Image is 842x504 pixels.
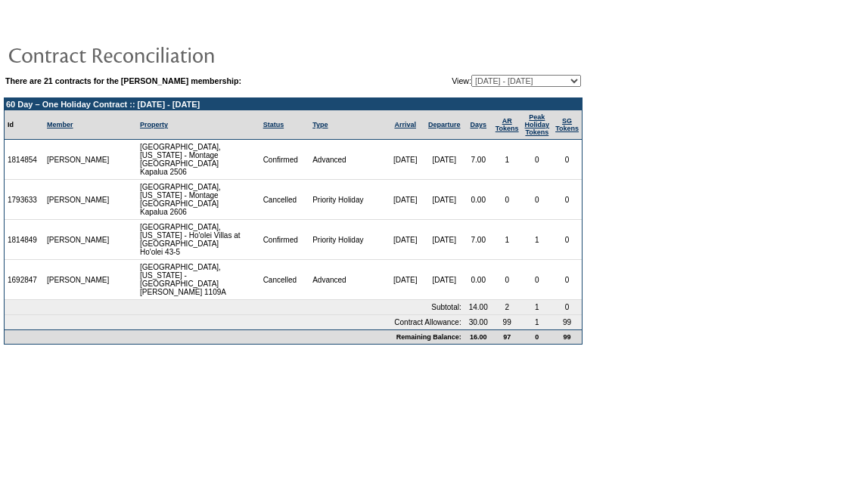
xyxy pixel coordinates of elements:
[5,140,44,180] td: 1814854
[525,113,550,136] a: Peak HolidayTokens
[492,260,522,300] td: 0
[5,315,464,329] td: Contract Allowance:
[260,180,310,220] td: Cancelled
[8,39,310,70] img: pgTtlContractReconciliation.gif
[552,260,582,300] td: 0
[5,260,44,300] td: 1692847
[492,220,522,260] td: 1
[492,140,522,180] td: 1
[464,220,492,260] td: 7.00
[137,220,260,260] td: [GEOGRAPHIC_DATA], [US_STATE] - Ho'olei Villas at [GEOGRAPHIC_DATA] Ho'olei 43-5
[394,121,416,128] a: Arrival
[309,180,386,220] td: Priority Holiday
[424,260,464,300] td: [DATE]
[386,140,424,180] td: [DATE]
[552,180,582,220] td: 0
[137,260,260,300] td: [GEOGRAPHIC_DATA], [US_STATE] - [GEOGRAPHIC_DATA] [PERSON_NAME] 1109A
[386,180,424,220] td: [DATE]
[312,121,328,128] a: Type
[5,98,582,110] td: 60 Day – One Holiday Contract :: [DATE] - [DATE]
[464,329,492,344] td: 16.00
[44,180,113,220] td: [PERSON_NAME]
[522,300,553,315] td: 1
[260,220,310,260] td: Confirmed
[44,220,113,260] td: [PERSON_NAME]
[44,260,113,300] td: [PERSON_NAME]
[5,180,44,220] td: 1793633
[424,140,464,180] td: [DATE]
[496,117,519,132] a: ARTokens
[470,121,486,128] a: Days
[386,220,424,260] td: [DATE]
[552,220,582,260] td: 0
[424,180,464,220] td: [DATE]
[263,121,284,128] a: Status
[555,117,579,132] a: SGTokens
[522,220,553,260] td: 1
[464,315,492,329] td: 30.00
[5,220,44,260] td: 1814849
[260,140,310,180] td: Confirmed
[424,220,464,260] td: [DATE]
[464,300,492,315] td: 14.00
[309,220,386,260] td: Priority Holiday
[386,260,424,300] td: [DATE]
[5,110,44,140] td: Id
[552,315,582,329] td: 99
[260,260,310,300] td: Cancelled
[140,121,168,128] a: Property
[492,329,522,344] td: 97
[464,140,492,180] td: 7.00
[378,75,581,87] td: View:
[309,260,386,300] td: Advanced
[464,260,492,300] td: 0.00
[552,140,582,180] td: 0
[492,180,522,220] td: 0
[492,315,522,329] td: 99
[464,180,492,220] td: 0.00
[5,329,464,344] td: Remaining Balance:
[522,140,553,180] td: 0
[5,300,464,315] td: Subtotal:
[552,329,582,344] td: 99
[309,140,386,180] td: Advanced
[492,300,522,315] td: 2
[522,315,553,329] td: 1
[552,300,582,315] td: 0
[428,121,461,128] a: Departure
[44,140,113,180] td: [PERSON_NAME]
[5,76,241,85] b: There are 21 contracts for the [PERSON_NAME] membership:
[137,180,260,220] td: [GEOGRAPHIC_DATA], [US_STATE] - Montage [GEOGRAPHIC_DATA] Kapalua 2606
[522,180,553,220] td: 0
[522,260,553,300] td: 0
[47,121,73,128] a: Member
[522,329,553,344] td: 0
[137,140,260,180] td: [GEOGRAPHIC_DATA], [US_STATE] - Montage [GEOGRAPHIC_DATA] Kapalua 2506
